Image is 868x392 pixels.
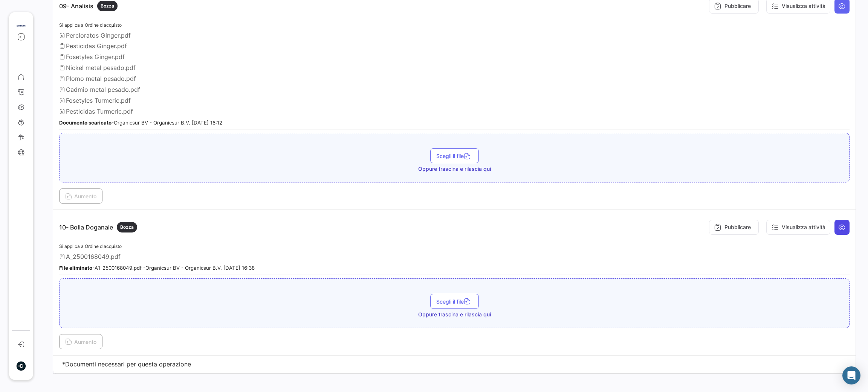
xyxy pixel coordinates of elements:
span: Percloratos Ginger.pdf [66,32,131,39]
span: Plomo metal pesado.pdf [66,75,136,82]
p: 09- Analisis [59,1,118,11]
span: Fosetyles Turmeric.pdf [66,97,131,104]
button: Aumento [59,188,102,204]
img: Logo+OrganicSur.png [16,21,26,31]
b: File eliminato [59,265,92,271]
span: Pesticidas Turmeric.pdf [66,108,133,115]
span: Si applica a Ordine d'acquisto [59,22,122,28]
div: Abrir Intercom Messenger [842,366,860,384]
span: Aumento [65,339,96,345]
td: *Documenti necessari per questa operazione [53,356,856,374]
span: Bozza [101,3,114,9]
button: Scegli il file [430,294,479,309]
span: Cadmio metal pesado.pdf [66,86,140,93]
small: - Organicsur BV - Organicsur B.V. [DATE] 16:12 [59,120,222,126]
span: Scegli il file [436,298,473,305]
small: - A1_2500168049.pdf - Organicsur BV - Organicsur B.V. [DATE] 16:38 [59,265,255,271]
button: Visualizza attività [766,220,830,235]
span: Nickel metal pesado.pdf [66,64,136,71]
span: Bozza [120,224,134,231]
span: Oppure trascina e rilascia qui [418,165,491,173]
span: Si applica a Ordine d'acquisto [59,243,122,249]
span: Pesticidas Ginger.pdf [66,42,127,50]
button: Pubblicare [709,220,759,235]
span: Scegli il file [436,153,473,159]
span: Aumento [65,193,96,199]
span: A_2500168049.pdf [66,253,121,260]
button: Scegli il file [430,148,479,163]
b: Documento scaricato [59,120,112,126]
span: Oppure trascina e rilascia qui [418,311,491,318]
button: Aumento [59,334,102,349]
span: Fosetyles Ginger.pdf [66,53,125,61]
p: 10- Bolla Doganale [59,222,137,232]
